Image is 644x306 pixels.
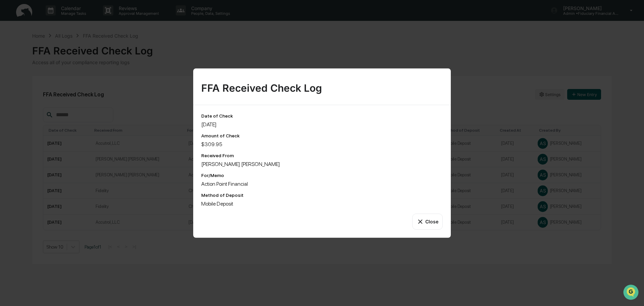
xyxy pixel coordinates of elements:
div: 🗄️ [49,85,54,91]
div: Mobile Deposit [201,200,443,207]
div: Method of Deposit [201,192,443,198]
a: 🔎Data Lookup [4,95,45,107]
a: Powered byPylon [47,114,81,119]
div: Received From [201,152,443,158]
div: Date of Check [201,113,443,118]
iframe: Open customer support [623,284,641,302]
div: [DATE] [201,121,443,127]
a: 🗄️Attestations [46,82,86,94]
div: Amount of Check [201,133,443,138]
div: $309.95 [201,141,443,147]
div: 🖐️ [7,85,12,91]
span: Attestations [55,85,83,91]
input: Clear [17,31,111,38]
span: Preclearance [13,85,43,91]
p: How can we help? [7,14,122,25]
img: 1746055101610-c473b297-6a78-478c-a979-82029cc54cd1 [7,51,19,63]
div: For/Memo [201,172,443,178]
div: 🔎 [7,98,12,103]
div: FFA Received Check Log [201,76,443,94]
div: Action Point Financial [201,180,443,187]
button: Start new chat [114,53,122,61]
span: Pylon [67,114,81,119]
button: Close [412,213,443,229]
a: 🖐️Preclearance [4,82,46,94]
div: Start new chat [23,51,110,58]
div: [PERSON_NAME] [PERSON_NAME] [201,161,443,167]
div: We're available if you need us! [23,58,85,63]
span: Data Lookup [13,97,42,104]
